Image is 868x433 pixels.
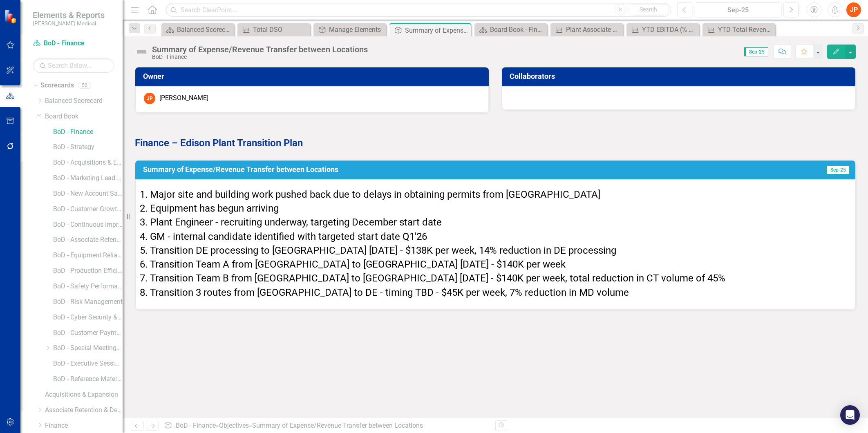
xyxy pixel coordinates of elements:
a: BoD - Associate Retention & Development [53,235,123,245]
div: Open Intercom Messenger [840,405,860,425]
input: Search ClearPoint... [166,3,671,17]
img: Not Defined [135,45,148,58]
a: BoD - Special Meeting Topics [53,344,123,353]
div: YTD EBITDA (% of Budget) [642,25,697,35]
a: BoD - Safety Performance [53,282,123,291]
input: Search Below... [33,58,114,73]
span: Plant Engineer - recruiting underway, targeting December start date [150,216,442,228]
small: [PERSON_NAME] Medical [33,20,105,27]
div: Balanced Scorecard Welcome Page [177,25,232,35]
div: BoD - Finance [152,54,368,60]
span: Sep-25 [825,165,850,174]
div: Board Book - Finance [490,25,545,35]
h3: Owner [143,72,484,80]
a: BoD - Reference Material [53,375,123,384]
a: BoD - Strategy [53,143,123,152]
a: BoD - New Account Sales [53,189,123,199]
a: YTD EBITDA (% of Budget) [629,25,697,35]
a: BoD - Customer Payment [53,328,123,338]
a: Board Book - Finance [477,25,545,35]
a: Balanced Scorecard [45,96,123,106]
a: Total DSO [239,25,308,35]
button: Search [628,4,669,16]
div: » » [164,421,489,431]
span: Transition Team B from [GEOGRAPHIC_DATA] to [GEOGRAPHIC_DATA] [DATE] - $140K per week, total redu... [150,272,725,284]
img: ClearPoint Strategy [4,9,18,24]
h3: Summary of Expense/Revenue Transfer between Locations [143,165,770,174]
a: BoD - Risk Management [53,297,123,307]
a: BoD - Finance [53,127,123,137]
div: Plant Associate Efficiency (Pieces Per Associate Hour) [566,25,621,35]
a: YTD Total Revenue [705,25,773,35]
span: Sep-25 [744,47,768,56]
a: BoD - Finance [176,422,216,429]
a: Scorecards [40,81,74,90]
a: Objectives [219,422,249,429]
div: Manage Elements [329,25,384,35]
span: Elements & Reports [33,10,105,20]
a: BoD - Marketing Lead Conversions [53,174,123,183]
div: Total DSO [253,25,308,35]
span: Transition 3 routes from [GEOGRAPHIC_DATA] to DE - timing TBD - $45K per week, 7% reduction in MD... [150,287,629,298]
a: BoD - Equipment Reliability [53,251,123,260]
a: BoD - Cyber Security & IT [53,313,123,322]
div: 52 [78,82,91,89]
span: Transition DE processing to [GEOGRAPHIC_DATA] [DATE] - $138K per week, 14% reduction in DE proces... [150,245,616,256]
strong: Finance – Edison Plant Transition Plan [135,137,303,149]
a: Board Book [45,112,123,121]
a: BoD - Executive Sessions [53,359,123,368]
h3: Collaborators [510,72,850,80]
span: Major site and building work pushed back due to delays in obtaining permits from [GEOGRAPHIC_DATA] [150,189,600,200]
a: Manage Elements [315,25,384,35]
a: BoD - Continuous Improvement [53,220,123,230]
div: Summary of Expense/Revenue Transfer between Locations [405,25,469,36]
a: BoD - Acquisitions & Expansion [53,158,123,167]
div: Summary of Expense/Revenue Transfer between Locations [252,422,423,429]
a: Finance [45,421,123,431]
button: JP [846,2,861,17]
span: Transition Team A from [GEOGRAPHIC_DATA] to [GEOGRAPHIC_DATA] [DATE] - $140K per week [150,259,566,270]
a: Acquisitions & Expansion [45,390,123,400]
a: Balanced Scorecard Welcome Page [163,25,232,35]
a: BoD - Finance [33,39,114,48]
span: Equipment has begun arriving [150,203,279,214]
div: JP [144,93,155,104]
span: GM - internal candidate identified with targeted start date Q1'26 [150,231,427,242]
div: Summary of Expense/Revenue Transfer between Locations [152,45,368,54]
div: Sep-25 [698,5,779,15]
div: YTD Total Revenue [718,25,773,35]
a: BoD - Customer Growth & Retention [53,205,123,214]
a: BoD - Production Efficiency [53,266,123,276]
a: Associate Retention & Development [45,406,123,415]
a: Plant Associate Efficiency (Pieces Per Associate Hour) [553,25,621,35]
span: Search [640,6,657,13]
div: [PERSON_NAME] [159,94,208,103]
button: Sep-25 [695,2,781,17]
